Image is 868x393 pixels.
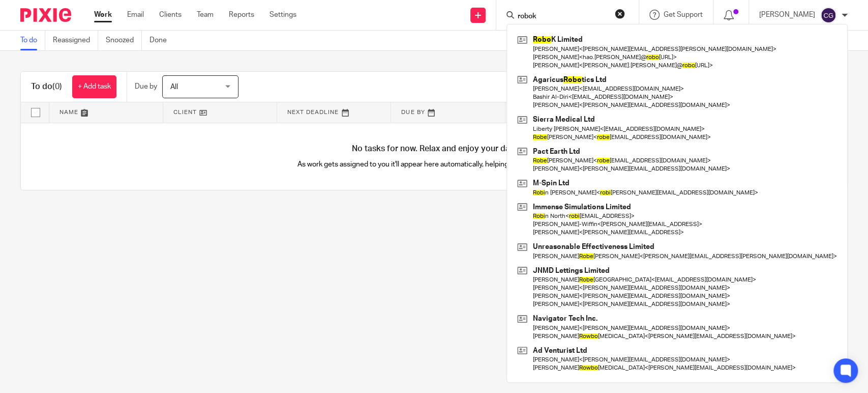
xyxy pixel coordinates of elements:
a: Team [197,10,214,20]
h1: To do [31,81,62,92]
p: Due by [135,81,157,92]
a: Snoozed [106,31,142,50]
a: Reassigned [53,31,98,50]
a: Reports [229,10,254,20]
span: Get Support [664,11,703,18]
p: [PERSON_NAME] [759,10,815,20]
button: Clear [615,9,625,19]
a: Done [149,31,174,50]
img: svg%3E [820,7,836,23]
a: To do [20,31,45,50]
a: Clients [159,10,182,20]
img: Pixie [20,8,71,22]
a: Work [94,10,112,20]
a: + Add task [72,75,116,98]
a: Email [127,10,144,20]
a: Settings [270,10,296,20]
h4: No tasks for now. Relax and enjoy your day! [21,144,847,154]
span: All [170,83,178,91]
span: (0) [52,82,62,91]
input: Search [517,12,608,21]
p: As work gets assigned to you it'll appear here automatically, helping you stay organised. [227,159,641,170]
